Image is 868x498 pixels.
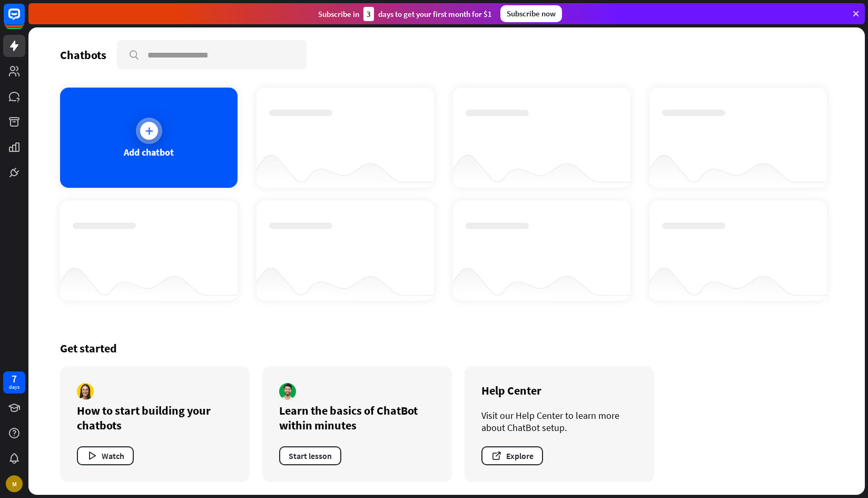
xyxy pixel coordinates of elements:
[124,146,174,158] div: Add chatbot
[318,7,492,21] div: Subscribe in days to get your first month for $1
[500,5,562,22] div: Subscribe now
[77,446,134,465] button: Watch
[9,384,19,391] div: days
[363,7,374,21] div: 3
[60,47,106,62] div: Chatbots
[279,403,435,433] div: Learn the basics of ChatBot within minutes
[481,409,637,434] div: Visit our Help Center to learn more about ChatBot setup.
[12,374,17,384] div: 7
[8,4,40,36] button: Open LiveChat chat widget
[60,341,833,356] div: Get started
[279,446,341,465] button: Start lesson
[77,383,94,400] img: author
[3,371,25,394] a: 7 days
[481,446,543,465] button: Explore
[279,383,296,400] img: author
[481,383,637,398] div: Help Center
[6,475,23,492] div: M
[77,403,233,433] div: How to start building your chatbots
